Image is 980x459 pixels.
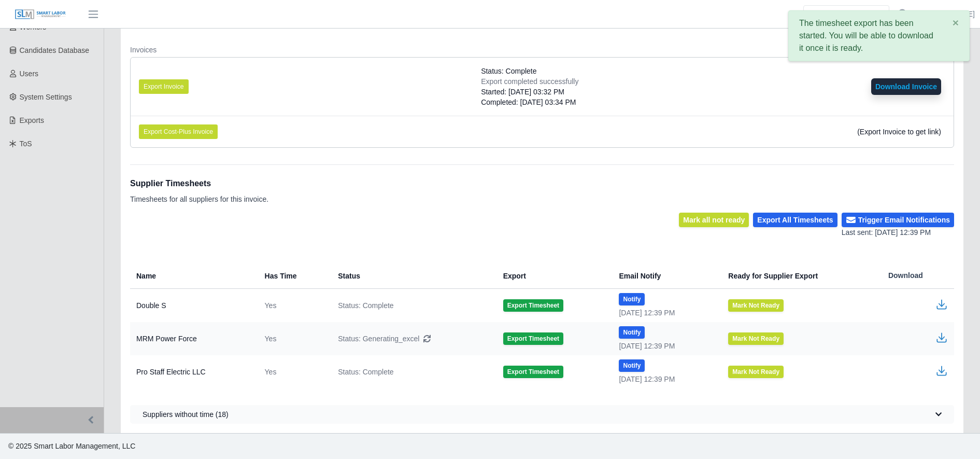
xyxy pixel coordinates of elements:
button: Export Cost-Plus Invoice [139,124,218,139]
button: Export Timesheet [503,332,563,345]
span: Status: Complete [338,367,393,377]
span: ToS [20,140,32,148]
a: Download Invoice [871,82,941,91]
div: Export completed successfully [481,76,578,87]
span: Suppliers without time (18) [143,409,229,420]
span: Users [20,69,39,78]
div: Completed: [DATE] 03:34 PM [481,97,578,107]
span: Status: Complete [338,300,393,311]
div: Last sent: [DATE] 12:39 PM [842,227,954,238]
button: Trigger Email Notifications [842,213,954,227]
th: Status [330,263,494,289]
th: Email Notify [610,263,720,289]
span: © 2025 Smart Labor Management, LLC [8,442,135,450]
span: Status: Complete [481,66,536,76]
div: [DATE] 12:39 PM [619,341,712,351]
span: (Export Invoice to get link) [857,128,941,136]
img: SLM Logo [15,9,66,20]
span: Candidates Database [20,46,90,54]
button: Mark Not Ready [728,332,784,345]
button: Mark Not Ready [728,366,784,378]
button: Mark Not Ready [728,299,784,312]
td: MRM Power Force [130,322,257,355]
span: Status: Generating_excel [338,333,419,344]
dt: Invoices [130,45,954,55]
button: Suppliers without time (18) [130,405,954,424]
a: [PERSON_NAME] [915,9,975,20]
td: Yes [257,322,330,355]
button: Export Timesheet [503,299,563,312]
td: Yes [257,355,330,388]
span: System Settings [20,93,72,101]
div: The timesheet export has been started. You will be able to download it once it is ready. [788,10,970,61]
td: Yes [257,289,330,323]
th: Name [130,263,257,289]
h1: Supplier Timesheets [130,177,268,190]
button: Download Invoice [871,78,941,95]
button: Notify [619,293,645,305]
button: Export Timesheet [503,366,563,378]
th: Download [880,263,954,289]
p: Timesheets for all suppliers for this invoice. [130,194,268,204]
th: Has Time [257,263,330,289]
button: Notify [619,326,645,339]
div: [DATE] 12:39 PM [619,308,712,318]
button: Export All Timesheets [753,213,837,227]
span: Exports [20,116,44,124]
button: Export Invoice [139,79,189,94]
div: Started: [DATE] 03:32 PM [481,87,578,97]
div: [DATE] 12:39 PM [619,374,712,384]
input: Search [803,5,889,23]
button: Notify [619,359,645,372]
td: Double S [130,289,257,323]
td: Pro Staff Electric LLC [130,355,257,388]
th: Export [495,263,611,289]
span: × [953,17,959,29]
th: Ready for Supplier Export [720,263,880,289]
button: Mark all not ready [679,213,749,227]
